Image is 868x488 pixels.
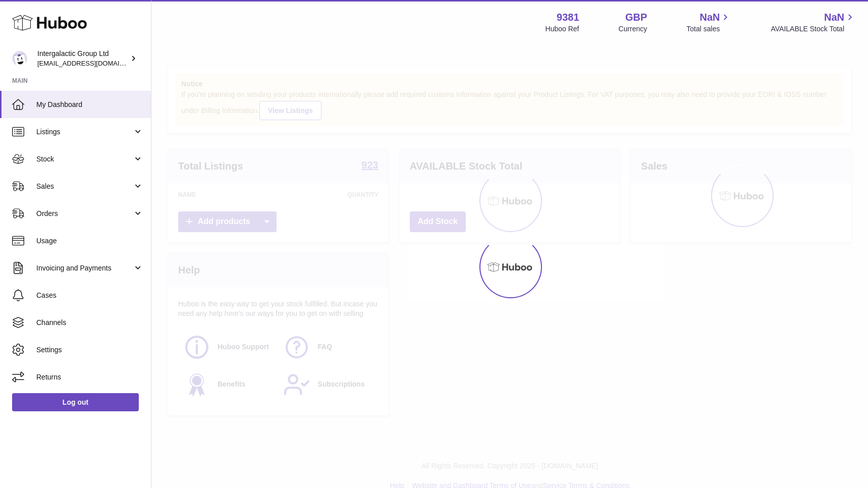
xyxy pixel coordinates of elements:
a: NaN AVAILABLE Stock Total [771,11,856,34]
span: Listings [36,127,133,137]
img: info@junglistnetwork.com [12,51,27,66]
span: AVAILABLE Stock Total [771,24,856,34]
span: Orders [36,209,133,219]
span: Invoicing and Payments [36,263,133,273]
span: NaN [699,11,720,24]
a: NaN Total sales [686,11,731,34]
strong: 9381 [557,11,579,24]
span: [EMAIL_ADDRESS][DOMAIN_NAME] [37,59,148,67]
div: Currency [619,24,647,34]
strong: GBP [625,11,647,24]
span: Total sales [686,24,731,34]
div: Intergalactic Group Ltd [37,49,128,68]
span: My Dashboard [36,100,143,110]
span: Channels [36,318,143,328]
span: Usage [36,236,143,246]
span: NaN [824,11,844,24]
a: Log out [12,393,139,411]
span: Sales [36,182,133,191]
span: Settings [36,345,143,355]
span: Cases [36,291,143,300]
span: Returns [36,372,143,382]
div: Huboo Ref [546,24,579,34]
span: Stock [36,154,133,164]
